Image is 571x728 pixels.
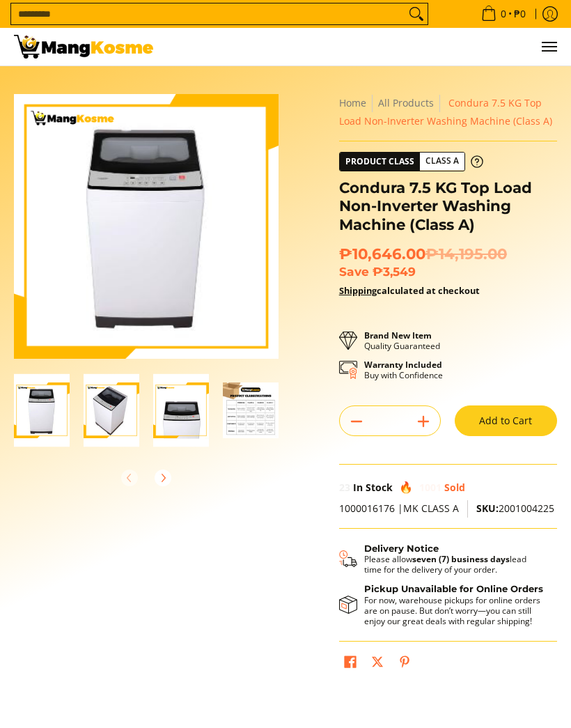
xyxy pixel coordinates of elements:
strong: calculated at checkout [339,284,480,297]
h1: Condura 7.5 KG Top Load Non-Inverter Washing Machine (Class A) [339,178,557,234]
a: All Products [378,96,434,109]
span: Condura 7.5 KG Top Load Non-Inverter Washing Machine (Class A) [339,96,552,127]
p: Please allow lead time for the delivery of your order. [364,554,543,575]
span: In Stock [353,481,393,494]
button: Add [407,410,440,433]
strong: Delivery Notice [364,543,439,554]
span: ₱0 [512,9,528,19]
a: Shipping [339,284,377,297]
ul: Customer Navigation [167,28,557,65]
strong: Pickup Unavailable for Online Orders [364,583,543,594]
img: condura-7.5kg-topload-non-inverter-washing-machine-class-c-full-view-mang-kosme [14,374,70,447]
button: Search [405,3,428,24]
span: Save [339,264,369,279]
span: • [477,6,530,22]
strong: Warranty Included [364,359,442,371]
span: 1000016176 |MK CLASS A [339,502,459,515]
a: Home [339,96,366,109]
del: ₱14,195.00 [425,245,507,263]
img: Condura 7.5 KG Top Load Non-Inverter Washing Machine (Class A)-2 [84,374,139,447]
p: Buy with Confidence [364,359,443,380]
span: 0 [499,9,508,19]
img: condura-7.5kg-topload-non-inverter-washing-machine-class-c-full-view-mang-kosme [22,94,270,359]
a: Product Class Class A [339,152,483,171]
p: Quality Guaranteed [364,330,440,351]
span: Class A [420,153,464,170]
a: Share on Facebook [341,652,360,676]
span: Sold [444,481,465,494]
span: ₱10,646.00 [339,245,507,263]
button: Menu [540,28,557,65]
button: Add to Cart [455,405,557,436]
button: Shipping & Delivery [339,543,543,575]
button: Next [148,463,178,493]
span: Product Class [340,153,420,171]
nav: Breadcrumbs [339,94,557,130]
img: Condura 7.5 KG Top Load Non-Inverter Washing Machine (Class A)-3 [153,374,209,447]
img: Condura 7.5 KG Top Load Non-Inverter Washing Machine (Class A) | Mang Kosme [14,35,153,59]
span: ₱3,549 [373,264,416,279]
span: 23 [339,481,350,494]
p: For now, warehouse pickups for online orders are on pause. But don’t worry—you can still enjoy ou... [364,595,543,626]
span: 1001 [419,481,441,494]
a: Post on X [368,652,387,676]
strong: Brand New Item [364,330,432,341]
nav: Main Menu [167,28,557,65]
span: 2001004225 [476,502,554,515]
button: Subtract [340,410,373,433]
img: Condura 7.5 KG Top Load Non-Inverter Washing Machine (Class A)-4 [223,382,279,438]
span: SKU: [476,502,499,515]
strong: seven (7) business days [412,553,510,565]
a: Pin on Pinterest [395,652,414,676]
